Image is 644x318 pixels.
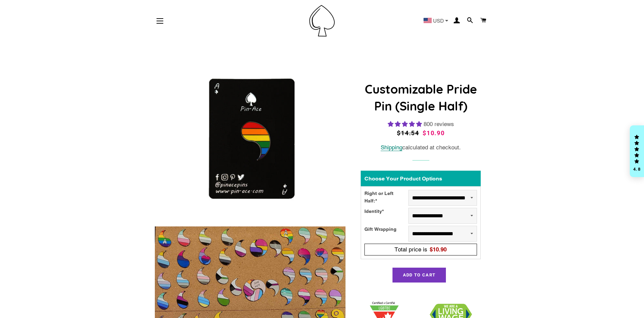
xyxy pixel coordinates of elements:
[381,144,402,151] a: Shipping
[388,121,424,127] span: 4.83 stars
[423,129,445,137] span: $10.90
[397,128,421,138] span: $14.54
[364,190,408,206] div: Right or Left Half:
[361,171,481,186] div: Choose Your Product Options
[433,246,447,253] span: 10.90
[430,246,447,253] span: $
[408,208,477,224] select: Identity
[364,208,408,224] div: Identity
[433,18,444,23] span: USD
[361,143,481,152] div: calculated at checkout.
[364,226,408,242] div: Gift Wrapping
[367,245,475,254] div: Total price is$10.90
[392,268,446,283] button: Add to Cart
[361,81,481,115] h1: Customizable Pride Pin (Single Half)
[630,125,644,177] div: Click to open Judge.me floating reviews tab
[408,226,477,242] select: Gift Wrapping
[403,272,435,277] span: Add to Cart
[155,69,346,221] img: Customizable Pride Pin (Single Half)
[633,167,641,171] div: 4.8
[408,190,477,206] select: Right or Left Half:
[424,121,454,127] span: 800 reviews
[309,5,335,36] img: Pin-Ace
